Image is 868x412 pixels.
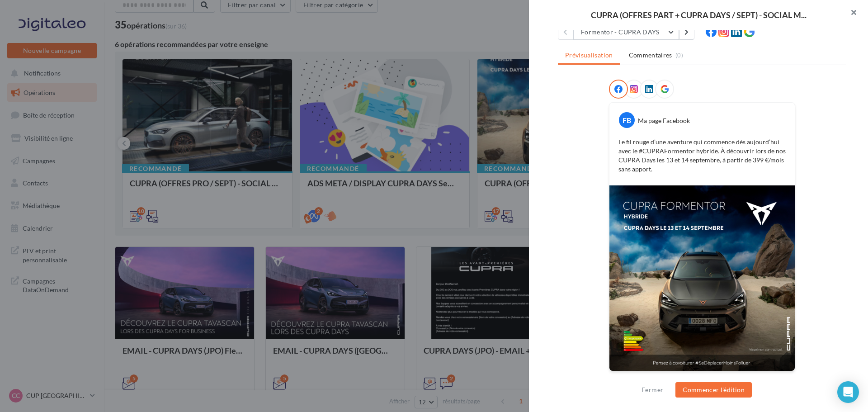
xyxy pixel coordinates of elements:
[591,11,807,19] span: CUPRA (OFFRES PART + CUPRA DAYS / SEPT) - SOCIAL M...
[837,381,859,403] div: Open Intercom Messenger
[638,384,667,395] button: Fermer
[638,116,690,125] div: Ma page Facebook
[675,382,752,398] button: Commencer l'édition
[675,52,683,59] span: (0)
[609,371,795,383] div: La prévisualisation est non-contractuelle
[619,112,635,128] div: FB
[573,24,679,40] button: Formentor - CUPRA DAYS
[618,137,786,174] p: Le fil rouge d’une aventure qui commence dès aujourd’hui avec le #CUPRAFormentor hybride. À décou...
[629,51,672,60] span: Commentaires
